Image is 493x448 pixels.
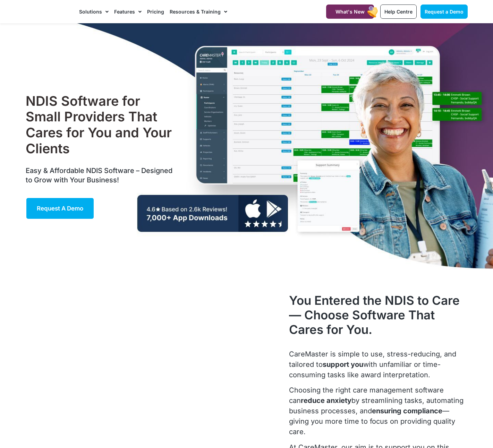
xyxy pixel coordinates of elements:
a: Help Centre [380,5,417,19]
h2: You Entered the NDIS to Care— Choose Software That Cares for You. [289,293,467,337]
a: Request a Demo [26,197,94,219]
span: Help Centre [384,9,413,15]
a: Request a Demo [420,5,468,19]
a: What's New [326,5,374,19]
img: CareMaster Logo [26,7,73,17]
span: Request a Demo [37,205,83,212]
span: Easy & Affordable NDIS Software – Designed to Grow with Your Business! [26,166,172,184]
strong: reduce anxiety [301,396,351,405]
strong: ensuring compliance [372,407,442,415]
span: Request a Demo [425,9,464,15]
h1: NDIS Software for Small Providers That Cares for You and Your Clients [26,93,176,156]
p: CareMaster is simple to use, stress-reducing, and tailored to with unfamiliar or time-consuming t... [289,349,467,380]
p: Choosing the right care management software can by streamlining tasks, automating business proces... [289,385,467,437]
span: What's New [335,9,365,15]
strong: support you [323,360,363,369]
